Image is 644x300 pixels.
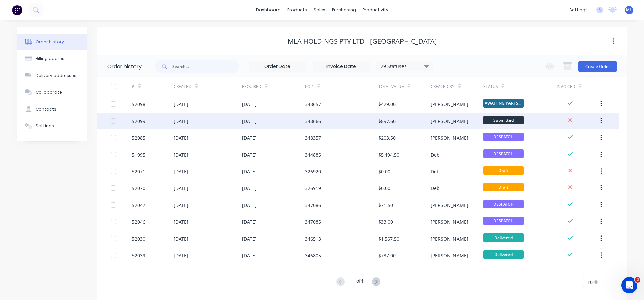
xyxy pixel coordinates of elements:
[431,235,468,242] div: [PERSON_NAME]
[557,84,575,90] div: Invoiced
[483,149,524,158] span: DESPATCH
[174,101,189,108] div: [DATE]
[132,252,145,259] div: 52039
[378,185,390,192] div: $0.00
[431,168,440,175] div: Deb
[431,84,454,90] div: Created By
[288,37,437,45] div: MLA HOLDINGS PTY LTD - [GEOGRAPHIC_DATA]
[378,84,404,90] div: Total Value
[483,250,524,259] span: Delivered
[305,77,378,96] div: PO #
[132,77,174,96] div: #
[378,218,393,225] div: $33.00
[378,118,396,125] div: $897.60
[132,118,145,125] div: 52099
[174,77,242,96] div: Created
[305,185,321,192] div: 326919
[132,218,145,225] div: 52046
[174,202,189,209] div: [DATE]
[305,134,321,141] div: 348357
[305,218,321,225] div: 347085
[172,60,239,73] input: Search...
[378,168,390,175] div: $0.00
[378,151,399,158] div: $5,494.50
[174,118,189,125] div: [DATE]
[36,56,67,62] div: Billing address
[242,77,305,96] div: Required
[305,118,321,125] div: 348666
[305,168,321,175] div: 326920
[578,61,617,72] button: Create Order
[483,217,524,225] span: DESPATCH
[377,62,433,70] div: 29 Statuses
[36,106,56,112] div: Contacts
[242,151,257,158] div: [DATE]
[107,62,142,71] div: Order history
[305,252,321,259] div: 346805
[174,218,189,225] div: [DATE]
[587,278,593,286] span: 10
[483,200,524,208] span: DESPATCH
[242,185,257,192] div: [DATE]
[329,5,359,15] div: purchasing
[310,5,329,15] div: sales
[132,84,135,90] div: #
[378,235,399,242] div: $1,567.50
[242,84,261,90] div: Required
[431,77,483,96] div: Created By
[174,252,189,259] div: [DATE]
[431,218,468,225] div: [PERSON_NAME]
[174,134,189,141] div: [DATE]
[305,202,321,209] div: 347086
[305,101,321,108] div: 348657
[626,7,633,13] span: MH
[431,185,440,192] div: Deb
[36,73,76,79] div: Delivery addresses
[378,77,431,96] div: Total Value
[483,166,524,175] span: Draft
[174,84,192,90] div: Created
[249,61,306,72] input: Order Date
[17,101,87,118] button: Contacts
[36,123,54,129] div: Settings
[242,252,257,259] div: [DATE]
[566,5,591,15] div: settings
[359,5,392,15] div: productivity
[431,118,468,125] div: [PERSON_NAME]
[174,151,189,158] div: [DATE]
[242,168,257,175] div: [DATE]
[242,218,257,225] div: [DATE]
[17,118,87,134] button: Settings
[174,185,189,192] div: [DATE]
[132,185,145,192] div: 52070
[483,233,524,242] span: Delivered
[635,277,640,283] span: 2
[378,252,396,259] div: $737.00
[621,277,637,293] iframe: Intercom live chat
[431,202,468,209] div: [PERSON_NAME]
[483,99,524,108] span: AWAITING PARTS ...
[305,235,321,242] div: 346513
[242,134,257,141] div: [DATE]
[483,183,524,191] span: Draft
[242,202,257,209] div: [DATE]
[132,101,145,108] div: 52098
[253,5,284,15] a: dashboard
[174,235,189,242] div: [DATE]
[483,116,524,124] span: Submitted
[36,89,62,95] div: Collaborate
[242,235,257,242] div: [DATE]
[557,77,599,96] div: Invoiced
[313,61,369,72] input: Invoice Date
[431,151,440,158] div: Deb
[431,134,468,141] div: [PERSON_NAME]
[284,5,310,15] div: products
[378,101,396,108] div: $429.00
[378,134,396,141] div: $203.50
[36,39,64,45] div: Order history
[242,118,257,125] div: [DATE]
[483,133,524,141] span: DESPATCH
[483,77,557,96] div: Status
[483,84,498,90] div: Status
[132,168,145,175] div: 52071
